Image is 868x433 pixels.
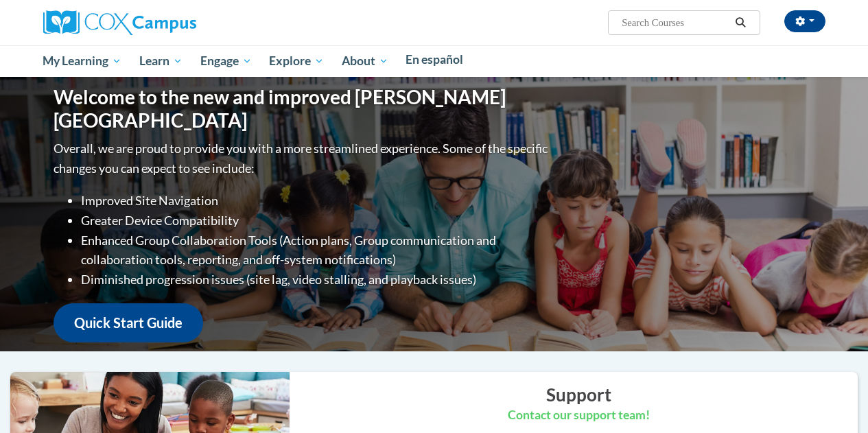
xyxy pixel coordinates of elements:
[34,45,131,77] a: My Learning
[43,16,196,27] a: Cox Campus
[342,53,388,69] span: About
[734,18,747,28] i: 
[260,45,333,77] a: Explore
[620,14,730,31] input: Search Courses
[81,270,551,290] li: Diminished progression issues (site lag, video stalling, and playback issues)
[269,53,324,69] span: Explore
[130,45,191,77] a: Learn
[200,53,252,69] span: Engage
[300,382,858,407] h2: Support
[54,86,551,132] h1: Welcome to the new and improved [PERSON_NAME][GEOGRAPHIC_DATA]
[54,139,551,178] p: Overall, we are proud to provide you with a more streamlined experience. Some of the specific cha...
[191,45,261,77] a: Engage
[54,303,203,342] a: Quick Start Guide
[784,10,825,32] button: Account Settings
[333,45,397,77] a: About
[406,52,463,67] span: En español
[397,45,473,74] a: En español
[81,191,551,211] li: Improved Site Navigation
[33,45,836,77] div: Main menu
[81,211,551,231] li: Greater Device Compatibility
[43,53,121,69] span: My Learning
[81,231,551,270] li: Enhanced Group Collaboration Tools (Action plans, Group communication and collaboration tools, re...
[300,407,858,424] h3: Contact our support team!
[730,14,751,31] button: Search
[43,10,196,35] img: Cox Campus
[139,53,183,69] span: Learn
